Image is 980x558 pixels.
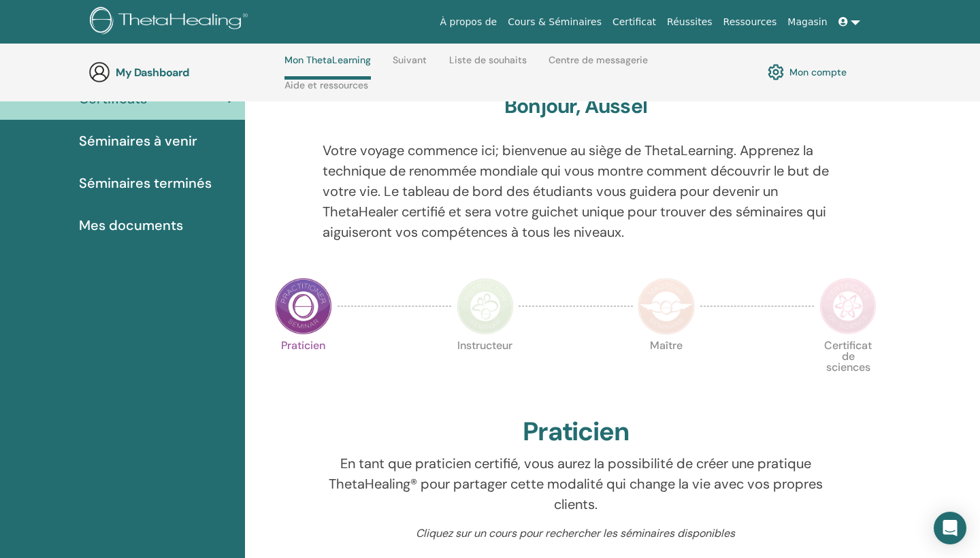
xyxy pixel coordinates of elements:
h3: My Dashboard [116,66,252,79]
a: Certificat [607,10,661,35]
img: Certificate of Science [819,278,877,335]
p: Votre voyage commence ici; bienvenue au siège de ThetaLearning. Apprenez la technique de renommée... [323,140,830,242]
a: Réussites [661,10,717,35]
div: Open Intercom Messenger [934,512,966,544]
a: Cours & Séminaires [502,10,607,35]
span: Séminaires à venir [79,131,197,151]
img: cog.svg [768,61,784,84]
span: Mes documents [79,215,183,235]
a: Ressources [718,10,783,35]
img: Instructor [457,278,514,335]
a: Mon compte [768,61,847,84]
span: Séminaires terminés [79,173,212,193]
h3: Bonjour, Aussel [504,94,647,118]
h2: Praticien [523,416,630,448]
img: generic-user-icon.jpg [88,61,110,83]
p: En tant que praticien certifié, vous aurez la possibilité de créer une pratique ThetaHealing® pou... [323,453,830,514]
a: Suivant [393,54,427,76]
a: Mon ThetaLearning [284,54,371,80]
p: Maître [638,340,695,397]
a: À propos de [435,10,503,35]
img: logo.png [90,7,252,37]
p: Praticien [275,340,332,397]
p: Cliquez sur un cours pour rechercher les séminaires disponibles [323,525,830,542]
a: Aide et ressources [284,80,368,101]
a: Liste de souhaits [449,54,527,76]
a: Magasin [782,10,832,35]
img: Master [638,278,695,335]
p: Instructeur [457,340,514,397]
img: Practitioner [275,278,332,335]
p: Certificat de sciences [819,340,877,397]
a: Centre de messagerie [549,54,648,76]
